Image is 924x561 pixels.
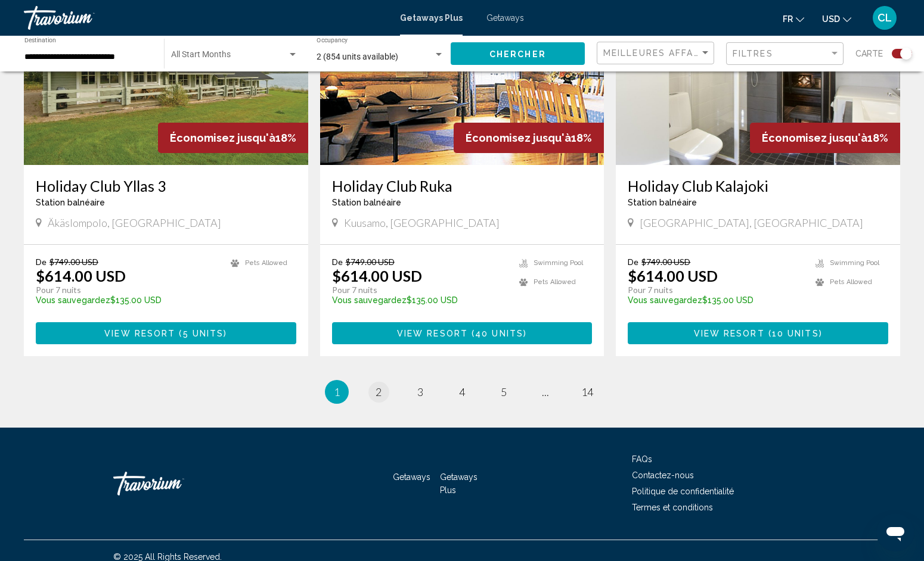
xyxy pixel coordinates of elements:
a: Getaways Plus [440,472,477,495]
p: $614.00 USD [332,267,422,285]
span: Swimming Pool [830,259,879,267]
span: Station balnéaire [628,198,697,207]
p: Pour 7 nuits [332,285,508,295]
span: De [36,257,46,267]
button: View Resort(5 units) [36,322,296,344]
a: Travorium [113,466,232,501]
span: Pets Allowed [534,278,576,286]
button: Change currency [822,10,851,27]
span: ( ) [175,329,227,338]
span: ( ) [468,329,527,338]
iframe: Bouton de lancement de la fenêtre de messagerie [876,513,914,551]
span: CL [878,12,892,24]
span: Meilleures affaires [603,48,716,58]
span: Kuusamo, [GEOGRAPHIC_DATA] [344,216,500,229]
span: USD [822,14,840,24]
ul: Pagination [24,380,900,404]
a: Holiday Club Yllas 3 [36,177,296,195]
span: De [332,257,343,267]
span: Filtres [733,49,773,58]
span: 2 [376,385,382,398]
span: Äkäslompolo, [GEOGRAPHIC_DATA] [48,216,221,229]
button: Chercher [451,42,585,64]
a: Travorium [24,6,388,30]
button: User Menu [869,5,900,30]
p: Pour 7 nuits [628,285,804,295]
span: Économisez jusqu'à [466,132,571,144]
span: View Resort [397,329,468,338]
span: 10 units [772,329,819,338]
span: Économisez jusqu'à [170,132,275,144]
p: $614.00 USD [36,267,126,285]
a: FAQs [632,454,652,464]
span: Vous sauvegardez [36,295,110,305]
span: 1 [334,385,340,398]
a: Getaways [486,13,524,23]
a: Termes et conditions [632,503,713,512]
button: Change language [783,10,804,27]
span: ... [542,385,549,398]
span: Vous sauvegardez [332,295,407,305]
p: Pour 7 nuits [36,285,219,295]
span: View Resort [694,329,765,338]
span: $749.00 USD [49,257,98,267]
span: $749.00 USD [641,257,690,267]
span: 3 [417,385,423,398]
span: 40 units [475,329,523,338]
span: Pets Allowed [830,278,872,286]
mat-select: Sort by [603,48,711,58]
span: Carte [855,45,883,62]
span: 5 [501,385,507,398]
p: $135.00 USD [36,295,219,305]
a: Holiday Club Ruka [332,177,593,195]
span: 14 [581,385,593,398]
p: $135.00 USD [628,295,804,305]
span: [GEOGRAPHIC_DATA], [GEOGRAPHIC_DATA] [640,216,863,229]
span: Vous sauvegardez [628,295,702,305]
a: Politique de confidentialité [632,487,734,496]
span: Pets Allowed [245,259,287,267]
span: Station balnéaire [36,198,105,207]
span: fr [783,14,793,24]
span: De [628,257,638,267]
span: Économisez jusqu'à [762,132,867,144]
span: Swimming Pool [534,259,583,267]
span: View Resort [104,329,175,338]
div: 18% [454,123,604,153]
button: View Resort(40 units) [332,322,593,344]
span: Chercher [489,49,546,59]
button: Filter [726,42,844,66]
span: $749.00 USD [346,257,395,267]
span: Station balnéaire [332,198,401,207]
span: 4 [459,385,465,398]
div: 18% [158,123,308,153]
a: Getaways [393,472,430,482]
div: 18% [750,123,900,153]
p: $135.00 USD [332,295,508,305]
a: Getaways Plus [400,13,463,23]
a: Contactez-nous [632,470,694,480]
span: ( ) [765,329,823,338]
span: 2 (854 units available) [317,52,398,61]
span: 5 units [183,329,224,338]
button: View Resort(10 units) [628,322,888,344]
p: $614.00 USD [628,267,718,285]
a: Holiday Club Kalajoki [628,177,888,195]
